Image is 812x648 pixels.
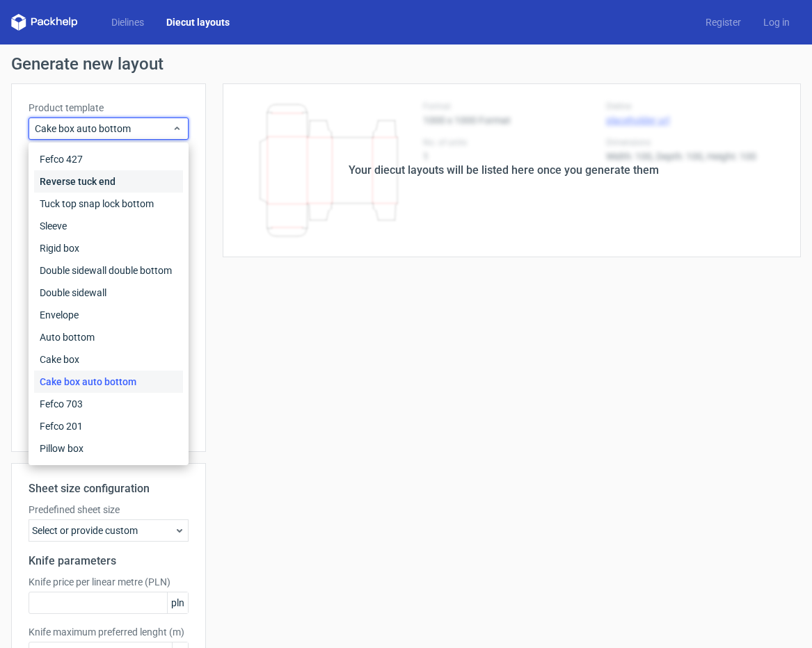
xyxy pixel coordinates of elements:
div: Auto bottom [34,326,183,348]
h2: Sheet size configuration [29,480,189,497]
div: Sleeve [34,215,183,237]
label: Knife price per linear metre (PLN) [29,575,189,589]
div: Fefco 703 [34,393,183,415]
div: Fefco 201 [34,415,183,437]
a: Diecut layouts [155,15,241,29]
a: Log in [752,15,801,29]
div: Cake box auto bottom [34,371,183,393]
a: Dielines [100,15,155,29]
label: Predefined sheet size [29,503,189,517]
h2: Knife parameters [29,553,189,569]
label: Product template [29,101,189,115]
div: Envelope [34,304,183,326]
label: Knife maximum preferred lenght (m) [29,625,189,639]
div: Double sidewall [34,282,183,304]
div: Double sidewall double bottom [34,259,183,282]
div: Your diecut layouts will be listed here once you generate them [349,162,659,179]
h1: Generate new layout [11,56,801,72]
div: Tuck top snap lock bottom [34,193,183,215]
a: Register [694,15,752,29]
span: pln [167,592,188,613]
div: Reverse tuck end [34,170,183,193]
div: Cake box [34,348,183,371]
div: Pillow box [34,437,183,460]
div: Select or provide custom [29,519,189,542]
div: Rigid box [34,237,183,259]
span: Cake box auto bottom [35,122,172,136]
div: Fefco 427 [34,148,183,170]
